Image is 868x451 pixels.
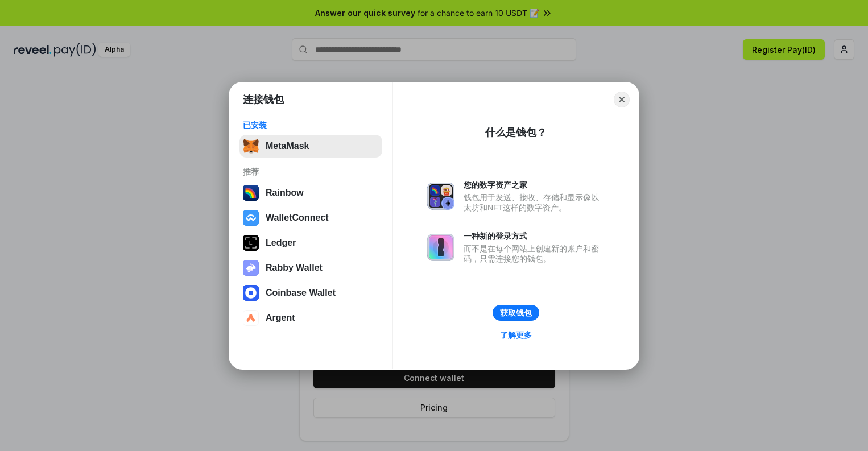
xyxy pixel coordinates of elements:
button: 获取钱包 [493,305,539,321]
div: 而不是在每个网站上创建新的账户和密码，只需连接您的钱包。 [464,243,605,264]
div: 已安装 [243,120,379,130]
img: svg+xml,%3Csvg%20xmlns%3D%22http%3A%2F%2Fwww.w3.org%2F2000%2Fsvg%22%20fill%3D%22none%22%20viewBox... [427,234,454,261]
div: 一种新的登录方式 [464,231,605,241]
div: 推荐 [243,167,379,177]
div: Rabby Wallet [266,263,323,273]
button: WalletConnect [239,206,382,229]
h1: 连接钱包 [243,93,284,106]
button: Coinbase Wallet [239,282,382,304]
img: svg+xml,%3Csvg%20width%3D%2228%22%20height%3D%2228%22%20viewBox%3D%220%200%2028%2028%22%20fill%3D... [243,210,259,226]
button: Ledger [239,231,382,254]
div: 了解更多 [500,330,532,340]
button: MetaMask [239,135,382,158]
button: Close [614,92,630,107]
button: Argent [239,307,382,329]
img: svg+xml,%3Csvg%20xmlns%3D%22http%3A%2F%2Fwww.w3.org%2F2000%2Fsvg%22%20fill%3D%22none%22%20viewBox... [427,183,454,210]
button: Rabby Wallet [239,256,382,279]
button: Rainbow [239,181,382,204]
div: 获取钱包 [500,308,532,318]
img: svg+xml,%3Csvg%20xmlns%3D%22http%3A%2F%2Fwww.w3.org%2F2000%2Fsvg%22%20width%3D%2228%22%20height%3... [243,235,259,251]
img: svg+xml,%3Csvg%20fill%3D%22none%22%20height%3D%2233%22%20viewBox%3D%220%200%2035%2033%22%20width%... [243,138,259,154]
div: WalletConnect [266,213,329,223]
div: 您的数字资产之家 [464,180,605,190]
img: svg+xml,%3Csvg%20width%3D%2228%22%20height%3D%2228%22%20viewBox%3D%220%200%2028%2028%22%20fill%3D... [243,310,259,326]
div: 钱包用于发送、接收、存储和显示像以太坊和NFT这样的数字资产。 [464,192,605,213]
img: svg+xml,%3Csvg%20xmlns%3D%22http%3A%2F%2Fwww.w3.org%2F2000%2Fsvg%22%20fill%3D%22none%22%20viewBox... [243,260,259,276]
div: Coinbase Wallet [266,288,336,298]
div: Rainbow [266,188,304,198]
img: svg+xml,%3Csvg%20width%3D%2228%22%20height%3D%2228%22%20viewBox%3D%220%200%2028%2028%22%20fill%3D... [243,285,259,301]
div: 什么是钱包？ [485,126,547,139]
a: 了解更多 [493,328,539,342]
img: svg+xml,%3Csvg%20width%3D%22120%22%20height%3D%22120%22%20viewBox%3D%220%200%20120%20120%22%20fil... [243,185,259,201]
div: Argent [266,313,295,323]
div: Ledger [266,238,296,248]
div: MetaMask [266,141,309,151]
